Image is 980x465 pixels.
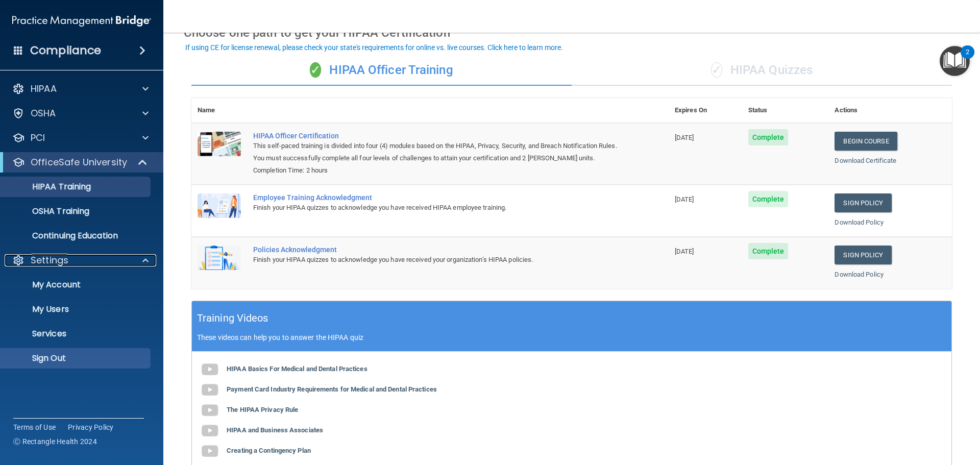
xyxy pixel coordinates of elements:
[828,98,952,123] th: Actions
[227,365,367,373] b: HIPAA Basics For Medical and Dental Practices
[30,43,101,58] h4: Compliance
[675,195,694,203] span: [DATE]
[197,333,946,341] p: These videos can help you to answer the HIPAA quiz
[31,254,68,266] p: Settings
[184,42,565,53] button: If using CE for license renewal, please check your state's requirements for online vs. live cours...
[966,52,969,65] div: 2
[12,254,149,266] a: Settings
[197,309,268,327] h5: Training Videos
[7,206,89,216] p: OSHA Training
[227,406,298,413] b: The HIPAA Privacy Rule
[253,254,618,266] div: Finish your HIPAA quizzes to acknowledge you have received your organization’s HIPAA policies.
[7,280,146,290] p: My Account
[12,83,149,95] a: HIPAA
[31,83,57,95] p: HIPAA
[12,132,149,144] a: PCI
[835,193,891,212] a: Sign Policy
[253,164,618,177] div: Completion Time: 2 hours
[835,271,884,278] a: Download Policy
[200,380,220,400] img: gray_youtube_icon.38fcd6cc.png
[669,98,742,123] th: Expires On
[7,304,146,314] p: My Users
[200,400,220,421] img: gray_youtube_icon.38fcd6cc.png
[253,246,618,254] div: Policies Acknowledgment
[748,129,789,145] span: Complete
[7,353,146,363] p: Sign Out
[675,248,694,255] span: [DATE]
[748,243,789,259] span: Complete
[7,329,146,339] p: Services
[748,191,789,207] span: Complete
[675,134,694,141] span: [DATE]
[253,140,618,164] div: This self-paced training is divided into four (4) modules based on the HIPAA, Privacy, Security, ...
[13,422,56,432] a: Terms of Use
[200,441,220,461] img: gray_youtube_icon.38fcd6cc.png
[310,62,321,78] span: ✓
[742,98,829,123] th: Status
[200,359,220,380] img: gray_youtube_icon.38fcd6cc.png
[835,157,896,164] a: Download Certificate
[31,107,56,119] p: OSHA
[835,246,891,264] a: Sign Policy
[835,132,897,151] a: Begin Course
[12,11,151,31] img: PMB logo
[191,55,572,86] div: HIPAA Officer Training
[12,107,149,119] a: OSHA
[227,385,437,393] b: Payment Card Industry Requirements for Medical and Dental Practices
[7,182,91,192] p: HIPAA Training
[253,193,618,202] div: Employee Training Acknowledgment
[12,156,148,168] a: OfficeSafe University
[185,44,563,51] div: If using CE for license renewal, please check your state's requirements for online vs. live cours...
[572,55,952,86] div: HIPAA Quizzes
[200,421,220,441] img: gray_youtube_icon.38fcd6cc.png
[711,62,722,78] span: ✓
[68,422,114,432] a: Privacy Policy
[31,132,45,144] p: PCI
[835,218,884,226] a: Download Policy
[253,202,618,214] div: Finish your HIPAA quizzes to acknowledge you have received HIPAA employee training.
[184,18,960,47] div: Choose one path to get your HIPAA Certification
[31,156,127,168] p: OfficeSafe University
[7,231,146,241] p: Continuing Education
[227,426,323,434] b: HIPAA and Business Associates
[227,447,311,454] b: Creating a Contingency Plan
[13,436,97,447] span: Ⓒ Rectangle Health 2024
[191,98,247,123] th: Name
[940,46,970,76] button: Open Resource Center, 2 new notifications
[253,132,618,140] a: HIPAA Officer Certification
